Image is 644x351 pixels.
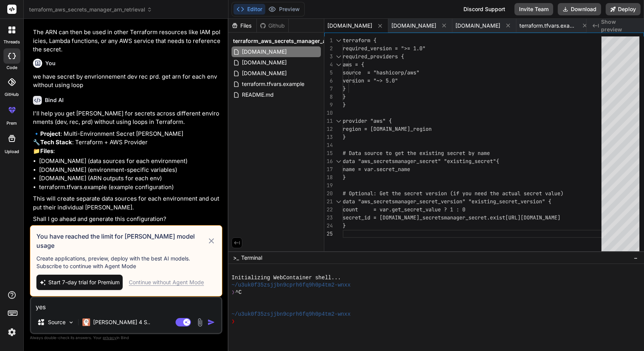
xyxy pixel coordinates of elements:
[195,318,204,327] img: attachment
[343,150,490,157] span: # Data source to get the existing secret by name
[33,28,221,54] p: The ARN can then be used in other Terraform resources like IAM policies, Lambda functions, or any...
[343,37,376,44] span: terraform {
[634,254,638,262] span: −
[343,85,346,92] span: }
[333,61,343,69] div: Click to collapse the range.
[324,198,333,206] div: 21
[343,77,398,84] span: version = "~> 5.0"
[324,149,333,157] div: 15
[36,255,216,270] p: Create applications, preview, deploy with the best AI models. Subscribe to continue with Agent Mode
[324,77,333,85] div: 6
[514,3,553,15] button: Invite Team
[7,120,17,127] label: prem
[36,275,123,290] button: Start 7-day trial for Premium
[496,190,563,197] span: e actual secret value)
[324,206,333,214] div: 22
[343,158,496,165] span: data "aws_secretsmanager_secret" "existing_secret"
[31,298,221,311] textarea: yes
[601,18,638,33] span: Show preview
[7,64,17,71] label: code
[228,22,256,30] div: Files
[324,181,333,190] div: 19
[93,318,150,326] p: [PERSON_NAME] 4 S..
[324,173,333,181] div: 18
[5,91,19,98] label: GitHub
[241,69,287,78] span: [DOMAIN_NAME]
[343,125,432,132] span: region = [DOMAIN_NAME]_region
[103,335,117,340] span: privacy
[324,117,333,125] div: 11
[232,282,351,289] span: ~/u3uk0f35zsjjbn9cprh6fq9h0p4tm2-wnxx
[324,157,333,165] div: 16
[343,190,496,197] span: # Optional: Get the secret version (if you need th
[33,73,221,90] p: we have secret by envrionnement dev rec prd. get arn for each env without using loop
[324,93,333,101] div: 8
[324,36,333,44] div: 1
[39,174,221,183] li: [DOMAIN_NAME] (ARN outputs for each env)
[233,4,265,15] button: Editor
[232,274,341,282] span: Initializing WebContainer shell...
[207,318,215,326] img: icon
[455,22,500,30] span: [DOMAIN_NAME]
[82,318,90,326] img: Claude 4 Sonnet
[343,93,346,100] span: }
[343,133,346,140] span: }
[48,278,120,286] span: Start 7-day trial for Premium
[333,198,343,206] div: Click to collapse the range.
[40,138,72,146] strong: Tech Stack
[324,190,333,198] div: 20
[343,206,465,213] span: count = var.get_secret_value ? 1 : 0
[343,53,404,60] span: required_providers {
[29,6,152,13] span: terraform_aws_secrets_manager_arn_retrieval
[324,133,333,141] div: 13
[33,194,221,212] p: This will create separate data sources for each environment and output their individual [PERSON_N...
[39,183,221,192] li: terraform.tfvars.example (example configuration)
[343,166,410,173] span: name = var.secret_name
[68,319,74,326] img: Pick Models
[39,157,221,166] li: [DOMAIN_NAME] (data sources for each environment)
[45,59,56,67] h6: You
[343,61,364,68] span: aws = {
[241,47,287,56] span: [DOMAIN_NAME]
[30,334,222,341] p: Always double-check its answers. Your in Bind
[324,109,333,117] div: 10
[40,147,53,155] strong: Files
[324,222,333,230] div: 24
[496,198,551,205] span: _secret_version" {
[324,61,333,69] div: 4
[45,96,64,104] h6: Bind AI
[235,289,242,296] span: ^C
[257,22,288,30] div: Github
[241,90,274,99] span: README.md
[5,148,19,155] label: Upload
[241,79,305,89] span: terraform.tfvars.example
[558,3,601,15] button: Download
[324,85,333,93] div: 7
[333,117,343,125] div: Click to collapse the range.
[48,318,66,326] p: Source
[265,4,303,15] button: Preview
[343,117,392,124] span: provider "aws" {
[33,215,221,224] p: Shall I go ahead and generate this configuration?
[324,53,333,61] div: 3
[241,254,262,262] span: Terminal
[40,130,61,137] strong: Project
[333,53,343,61] div: Click to collapse the range.
[232,311,351,318] span: ~/u3uk0f35zsjjbn9cprh6fq9h0p4tm2-wnxx
[324,69,333,77] div: 5
[327,22,372,30] span: [DOMAIN_NAME]
[459,3,510,15] div: Discord Support
[324,165,333,173] div: 17
[324,141,333,149] div: 14
[333,157,343,165] div: Click to collapse the range.
[324,214,333,222] div: 23
[232,289,235,296] span: ❯
[3,39,20,45] label: threads
[333,36,343,44] div: Click to collapse the range.
[343,222,346,229] span: }
[505,214,560,221] span: [URL][DOMAIN_NAME]
[343,101,346,108] span: }
[33,109,221,127] p: I'll help you get [PERSON_NAME] for secrets across different environments (dev, rec, prd) without...
[232,318,235,325] span: ❯
[343,214,505,221] span: secret_id = [DOMAIN_NAME]_secretsmanager_secret.exist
